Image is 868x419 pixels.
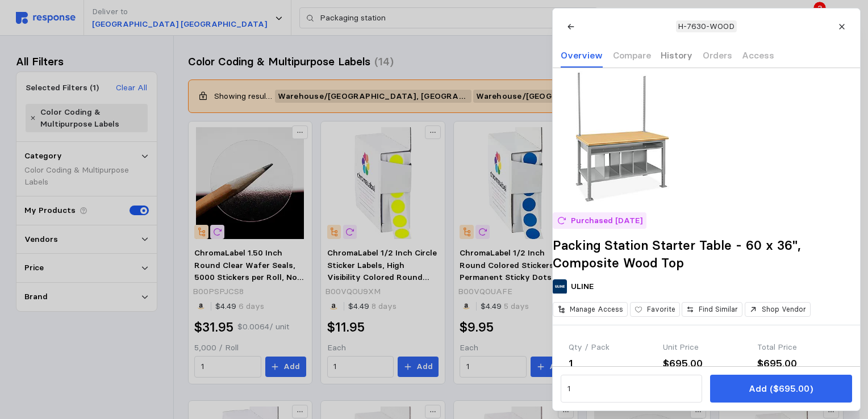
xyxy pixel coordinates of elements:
div: $695.00 [757,356,844,371]
button: Shop Vendor [744,302,810,317]
div: Unit Price [663,341,749,354]
h2: Packing Station Starter Table - 60 x 36", Composite Wood Top [553,237,860,271]
div: Total Price [757,341,844,354]
p: Purchased [DATE] [570,215,642,227]
button: Manage Access [553,302,628,317]
div: Qty / Pack [569,341,655,354]
p: Find Similar [699,304,738,315]
p: H-7630-WOOD [678,20,735,33]
button: Favorite [629,302,679,317]
p: Overview [561,48,603,62]
p: Orders [702,48,732,62]
p: Favorite [646,304,675,315]
img: H-7630-WOOD [553,68,689,204]
input: Qty [567,379,695,399]
p: Manage Access [570,304,623,315]
div: $695.00 [663,356,749,371]
p: ULINE [571,280,594,293]
p: Access [742,48,774,62]
p: Add ($695.00) [749,382,813,396]
button: Find Similar [682,302,742,317]
button: Add ($695.00) [710,375,852,403]
p: Shop Vendor [761,304,806,315]
div: 1 [569,356,655,371]
p: Compare [612,48,650,62]
p: History [661,48,692,62]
